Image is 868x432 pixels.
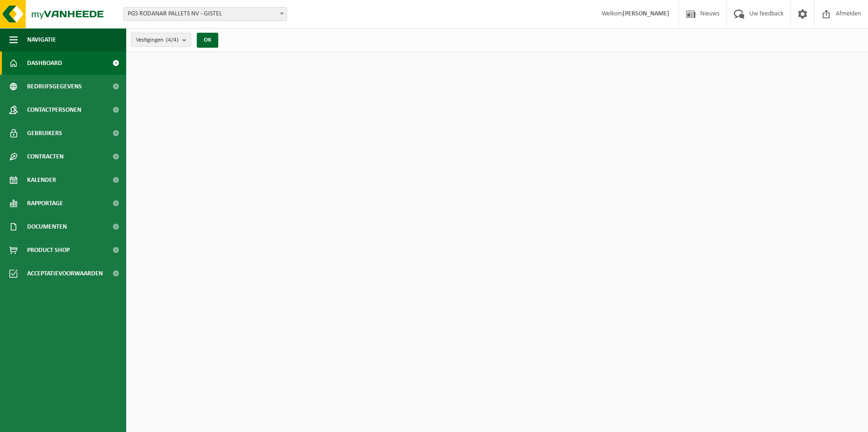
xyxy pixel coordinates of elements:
[136,33,179,47] span: Vestigingen
[197,33,218,48] button: OK
[27,145,64,168] span: Contracten
[131,33,191,47] button: Vestigingen(4/4)
[623,10,669,17] strong: [PERSON_NAME]
[166,37,179,43] count: (4/4)
[27,192,63,215] span: Rapportage
[27,262,103,285] span: Acceptatievoorwaarden
[27,75,82,98] span: Bedrijfsgegevens
[27,28,56,51] span: Navigatie
[27,238,70,262] span: Product Shop
[27,51,62,75] span: Dashboard
[124,7,287,21] span: PGS RODANAR PALLETS NV - GISTEL
[27,168,56,192] span: Kalender
[27,215,67,238] span: Documenten
[123,7,287,21] span: PGS RODANAR PALLETS NV - GISTEL
[27,122,62,145] span: Gebruikers
[27,98,81,122] span: Contactpersonen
